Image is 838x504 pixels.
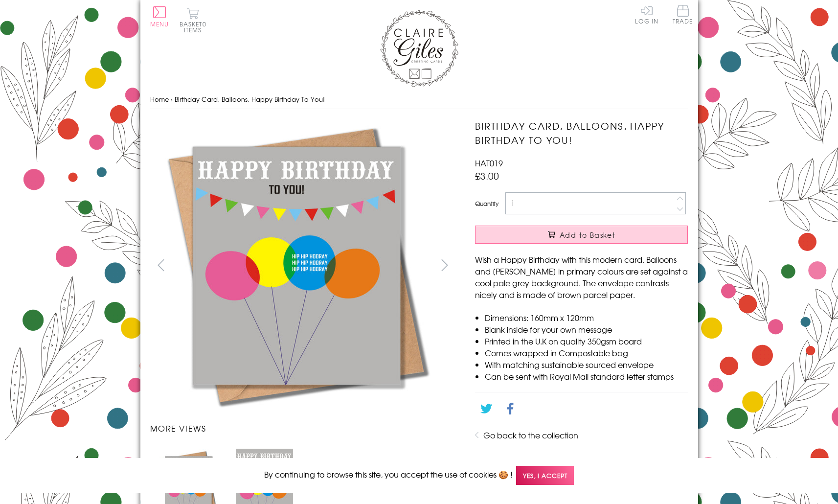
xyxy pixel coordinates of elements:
li: Dimensions: 160mm x 120mm [485,312,688,323]
label: Quantity [475,199,498,208]
h1: Birthday Card, Balloons, Happy Birthday To You! [475,119,688,147]
button: Add to Basket [475,226,688,244]
a: Home [150,94,169,104]
h3: More views [150,422,456,434]
span: £3.00 [475,169,499,183]
a: Go back to the collection [483,429,578,441]
span: Birthday Card, Balloons, Happy Birthday To You! [175,94,325,104]
span: Menu [150,20,169,28]
a: Log In [635,5,658,24]
a: Trade [673,5,693,26]
img: Birthday Card, Balloons, Happy Birthday To You! [150,119,444,412]
li: Blank inside for your own message [485,323,688,335]
nav: breadcrumbs [150,90,688,110]
p: Wish a Happy Birthday with this modern card. Balloons and [PERSON_NAME] in primary colours are se... [475,253,688,300]
span: 0 items [184,20,206,34]
button: Basket0 items [180,8,206,33]
span: HAT019 [475,157,503,169]
img: Claire Giles Greetings Cards [380,10,458,87]
span: Add to Basket [560,230,615,240]
span: Trade [673,5,693,24]
button: prev [150,254,172,276]
li: With matching sustainable sourced envelope [485,359,688,370]
button: Menu [150,6,169,27]
li: Comes wrapped in Compostable bag [485,347,688,359]
li: Printed in the U.K on quality 350gsm board [485,335,688,347]
li: Can be sent with Royal Mail standard letter stamps [485,370,688,382]
span: Yes, I accept [516,466,574,485]
button: next [433,254,455,276]
span: › [171,94,173,104]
